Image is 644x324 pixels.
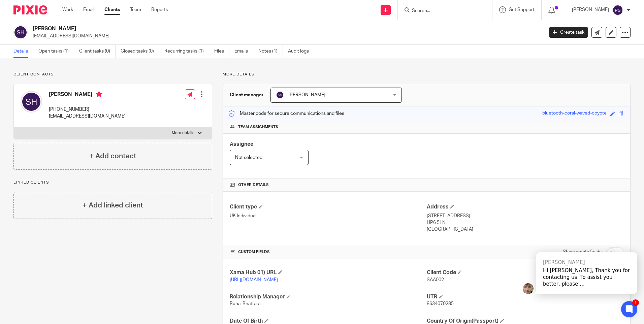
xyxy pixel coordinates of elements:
[230,278,278,282] a: [URL][DOMAIN_NAME]
[38,45,74,58] a: Open tasks (1)
[49,113,126,120] p: [EMAIL_ADDRESS][DOMAIN_NAME]
[21,91,42,112] img: svg%3E
[79,45,116,58] a: Client tasks (0)
[288,45,314,58] a: Audit logs
[62,6,73,13] a: Work
[230,141,253,147] span: Assignee
[230,92,264,98] h3: Client manager
[13,45,33,58] a: Details
[121,45,159,58] a: Closed tasks (0)
[411,8,472,14] input: Search
[83,6,94,13] a: Email
[238,124,278,130] span: Team assignments
[427,219,623,226] p: HP6 5LN
[427,293,623,300] h4: UTR
[427,226,623,233] p: [GEOGRAPHIC_DATA]
[230,269,426,276] h4: Xama Hub 01) URL
[33,25,438,32] h2: [PERSON_NAME]
[427,269,623,276] h4: Client Code
[230,213,426,219] p: UK Individual
[549,27,588,38] a: Create task
[130,6,141,13] a: Team
[427,213,623,219] p: [STREET_ADDRESS]
[543,259,631,266] div: [PERSON_NAME]
[172,130,194,136] p: More details
[612,5,623,15] img: svg%3E
[509,7,535,12] span: Get Support
[104,6,120,13] a: Clients
[83,200,143,210] h4: + Add linked client
[151,6,168,13] a: Reports
[288,93,325,97] span: [PERSON_NAME]
[13,25,28,39] img: svg%3E
[13,180,212,185] p: Linked clients
[33,33,539,39] p: [EMAIL_ADDRESS][DOMAIN_NAME]
[230,301,261,306] span: Runal Bhattarai
[228,110,344,117] p: Master code for secure communications and files
[542,110,607,118] div: bluetooth-coral-waved-coyote
[427,301,454,306] span: 8634070285
[230,249,426,255] h4: CUSTOM FIELDS
[49,106,126,113] p: [PHONE_NUMBER]
[427,203,623,210] h4: Address
[572,6,609,13] p: [PERSON_NAME]
[214,45,229,58] a: Files
[230,203,426,210] h4: Client type
[235,155,262,160] span: Not selected
[230,293,426,300] h4: Relationship Manager
[13,72,212,77] p: Client contacts
[223,72,631,77] p: More details
[164,45,209,58] a: Recurring tasks (1)
[543,267,631,287] div: Hi [PERSON_NAME], Thank you for contacting us. To assist you better, please ...
[523,283,534,294] img: Chy10dY5LEHvj3TC4UfDpNBP8wd5IkGYgqMBIwt0Bvokvgbo6HzD3csUxYwJb3u3T6n1DKehDzt.jpg
[632,299,639,306] div: 1
[49,91,126,99] h4: [PERSON_NAME]
[238,182,269,188] span: Other details
[234,45,253,58] a: Emails
[258,45,283,58] a: Notes (1)
[427,278,444,282] span: SAA002
[13,5,47,14] img: Pixie
[276,91,284,99] img: svg%3E
[96,91,102,98] i: Primary
[89,151,136,161] h4: + Add contact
